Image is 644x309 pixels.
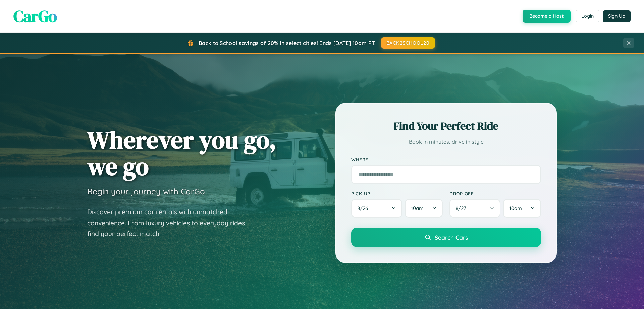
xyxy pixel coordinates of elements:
button: BACK2SCHOOL20 [381,37,435,49]
button: Sign Up [603,10,631,22]
span: 10am [411,205,424,211]
button: 10am [405,199,443,218]
span: 8 / 26 [357,205,371,211]
h3: Begin your journey with CarGo [87,186,205,196]
h1: Wherever you go, we go [87,126,276,180]
span: 8 / 27 [455,205,470,211]
button: 8/26 [351,199,402,218]
span: Search Cars [435,234,468,241]
p: Book in minutes, drive in style [351,137,541,147]
label: Pick-up [351,191,443,196]
p: Discover premium car rentals with unmatched convenience. From luxury vehicles to everyday rides, ... [87,206,255,239]
button: Become a Host [523,10,571,23]
h2: Find Your Perfect Ride [351,119,541,133]
label: Where [351,157,541,162]
span: CarGo [13,5,57,27]
button: 8/27 [449,199,500,218]
span: 10am [509,205,522,211]
label: Drop-off [449,191,541,196]
span: Back to School savings of 20% in select cities! Ends [DATE] 10am PT. [199,40,376,46]
button: Login [576,10,599,22]
button: 10am [503,199,541,218]
button: Search Cars [351,228,541,247]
